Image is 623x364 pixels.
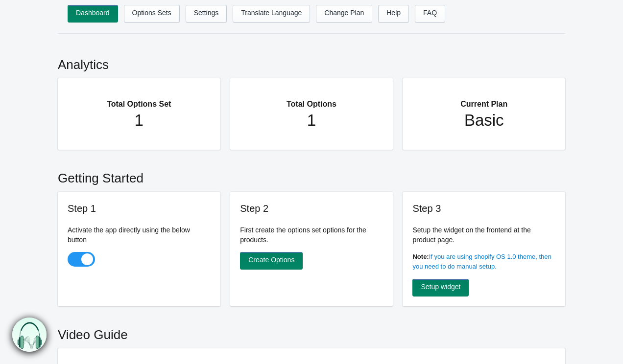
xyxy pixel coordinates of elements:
a: If you are using shopify OS 1.0 theme, then you need to do manual setup. [412,253,551,270]
h1: Basic [422,111,546,130]
h2: Current Plan [422,88,546,111]
a: Dashboard [68,5,118,23]
h2: Getting Started [58,159,565,192]
h2: Video Guide [58,316,565,348]
a: Settings [186,5,227,23]
p: Activate the app directly using the below button [68,225,211,245]
a: Change Plan [316,5,372,23]
a: Translate Language [233,5,310,23]
p: First create the options set options for the products. [240,225,383,245]
h1: 1 [250,111,373,130]
p: Setup the widget on the frontend at the product page. [412,225,555,245]
a: Options Sets [124,5,180,23]
h1: 1 [77,111,201,130]
a: Create Options [240,252,303,270]
a: Setup widget [412,279,469,296]
h2: Analytics [58,46,565,78]
h3: Step 2 [240,202,383,215]
a: Help [378,5,409,23]
a: FAQ [415,5,445,23]
h2: Total Options Set [77,88,201,111]
h3: Step 1 [68,202,211,215]
h2: Total Options [250,88,373,111]
img: bxm.png [13,318,47,352]
b: Note: [412,253,429,260]
h3: Step 3 [412,202,555,215]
